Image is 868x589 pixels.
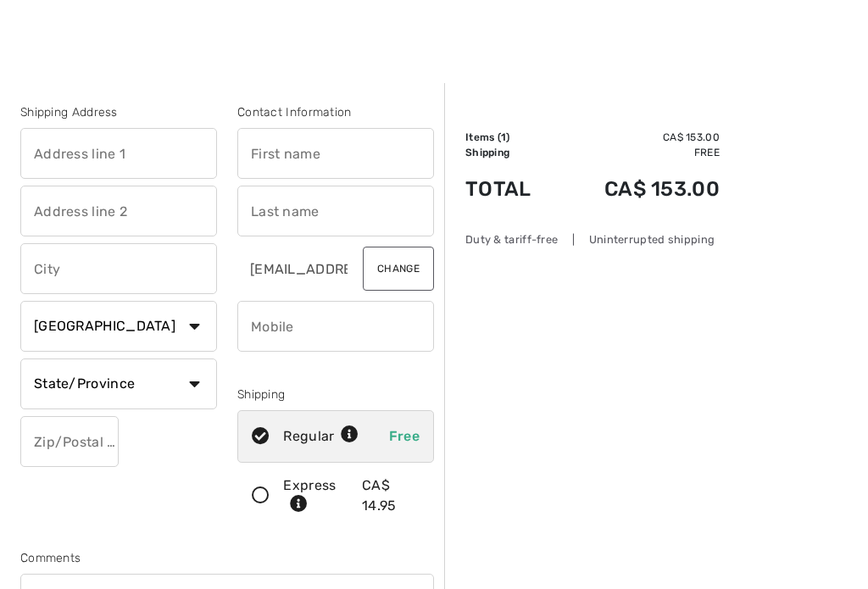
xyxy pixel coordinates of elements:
[362,475,420,516] div: CA$ 14.95
[20,549,434,567] div: Comments
[20,186,217,236] input: Address line 2
[389,428,420,444] span: Free
[20,416,119,467] input: Zip/Postal Code
[501,131,506,143] span: 1
[20,243,217,294] input: City
[237,186,434,236] input: Last name
[465,231,720,247] div: Duty & tariff-free | Uninterrupted shipping
[237,103,434,121] div: Contact Information
[237,301,434,352] input: Mobile
[283,475,351,516] div: Express
[558,145,720,160] td: Free
[558,160,720,218] td: CA$ 153.00
[465,160,558,218] td: Total
[237,386,434,403] div: Shipping
[283,426,359,447] div: Regular
[465,130,558,145] td: Items ( )
[363,247,434,291] button: Change
[237,128,434,179] input: First name
[20,103,217,121] div: Shipping Address
[237,243,349,294] input: E-mail
[465,145,558,160] td: Shipping
[558,130,720,145] td: CA$ 153.00
[20,128,217,179] input: Address line 1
